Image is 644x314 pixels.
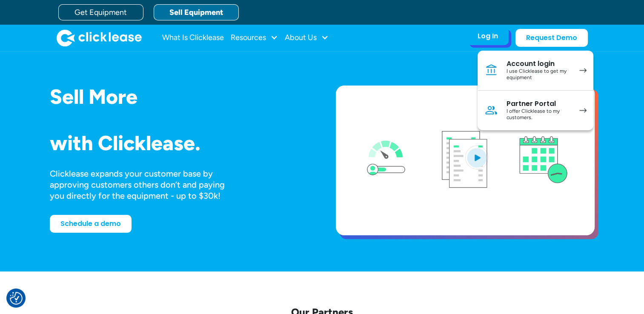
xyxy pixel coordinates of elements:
div: Resources [231,29,278,46]
a: Get Equipment [58,4,143,20]
h1: Sell More [50,86,309,108]
a: Request Demo [515,29,588,47]
div: Log In [478,32,498,40]
div: Clicklease expands your customer base by approving customers others don’t and paying you directly... [50,168,240,201]
nav: Log In [478,51,593,130]
a: home [57,29,142,46]
div: I use Clicklease to get my equipment [507,68,571,81]
a: Partner PortalI offer Clicklease to my customers. [478,91,593,130]
a: Account loginI use Clicklease to get my equipment [478,51,593,91]
div: Account login [507,60,571,68]
img: Blue play button logo on a light blue circular background [465,146,488,169]
div: I offer Clicklease to my customers. [507,108,571,121]
a: Schedule a demo [50,215,132,233]
a: What Is Clicklease [162,29,224,46]
img: arrow [579,68,587,73]
div: About Us [285,29,329,46]
button: Consent Preferences [10,292,23,305]
a: open lightbox [336,86,595,235]
img: Person icon [484,103,498,117]
div: Partner Portal [507,100,571,108]
img: arrow [579,108,587,113]
img: Revisit consent button [10,292,23,305]
img: Bank icon [484,63,498,77]
h1: with Clicklease. [50,132,309,154]
a: Sell Equipment [154,4,239,20]
img: Clicklease logo [57,29,142,46]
